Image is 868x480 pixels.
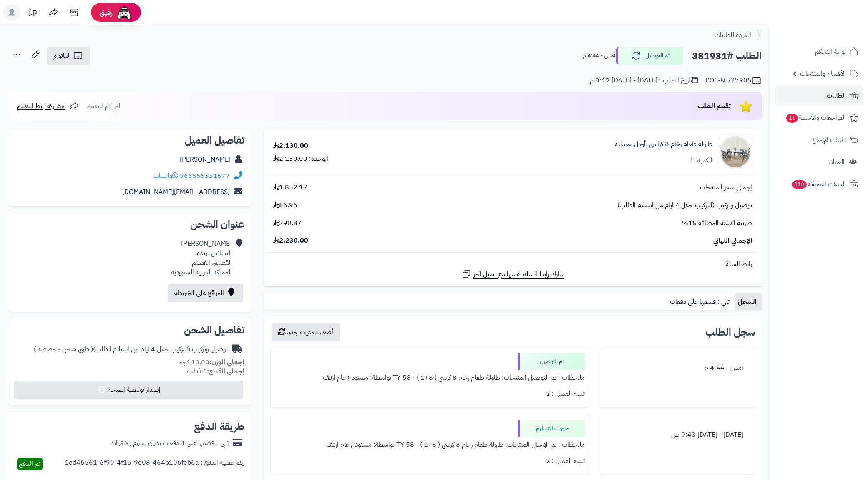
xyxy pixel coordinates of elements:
div: توصيل وتركيب (التركيب خلال 4 ايام من استلام الطلب) [34,345,228,354]
a: الطلبات [775,86,863,106]
a: [EMAIL_ADDRESS][DOMAIN_NAME] [122,187,230,197]
img: ai-face.png [116,4,133,21]
span: 11 [786,114,798,123]
a: طلبات الإرجاع [775,130,863,150]
img: logo-2.png [811,22,860,40]
div: [PERSON_NAME] البساتين بريدة، القصيم، القصيم المملكة العربية السعودية [171,239,232,277]
a: الفاتورة [47,47,90,65]
span: الإجمالي النهائي [713,236,752,246]
a: واتساب [153,171,178,181]
h2: طريقة الدفع [194,422,244,432]
div: تابي - قسّمها على 4 دفعات بدون رسوم ولا فوائد [111,438,229,448]
strong: إجمالي الوزن: [209,357,244,367]
span: السلات المتروكة [791,178,846,190]
span: لوحة التحكم [815,46,846,57]
span: رفيق [99,7,113,17]
span: تقييم الطلب [698,101,731,111]
div: رابط السلة [267,259,758,269]
div: أمس - 4:44 م [605,360,750,376]
button: تم التوصيل [616,47,683,65]
a: الموقع على الخريطة [168,284,243,302]
div: تنبيه العميل : لا [276,453,585,469]
a: السلات المتروكة810 [775,174,863,194]
span: تم الدفع [19,459,40,469]
span: الفاتورة [54,51,71,61]
span: 2,230.00 [273,236,308,246]
span: 1,852.17 [273,183,307,192]
div: خرجت للتسليم [518,420,585,437]
div: [DATE] - [DATE] 9:43 ص [605,427,750,443]
h3: سجل الطلب [705,327,755,337]
button: إصدار بوليصة الشحن [14,381,243,399]
a: [PERSON_NAME] [180,154,231,164]
span: إجمالي سعر المنتجات [700,183,752,192]
span: 86.96 [273,201,297,210]
span: طلبات الإرجاع [812,134,846,146]
h2: تفاصيل الشحن [15,325,244,335]
h2: عنوان الشحن [15,219,244,229]
a: شارك رابط السلة نفسها مع عميل آخر [461,269,564,279]
span: 290.87 [273,219,302,228]
span: لم يتم التقييم [86,101,120,111]
small: 10.00 كجم [179,357,244,367]
div: تاريخ الطلب : [DATE] - [DATE] 8:12 م [590,76,698,85]
span: الأقسام والمنتجات [800,68,846,80]
a: السجل [735,293,762,310]
div: POS-NT/27905 [705,76,762,86]
span: العملاء [828,156,845,168]
span: توصيل وتركيب (التركيب خلال 4 ايام من استلام الطلب) [617,201,752,210]
span: شارك رابط السلة نفسها مع عميل آخر [473,270,564,279]
span: مشاركة رابط التقييم [17,101,65,111]
a: العملاء [775,152,863,172]
div: 2,130.00 [273,141,308,151]
span: 810 [792,180,807,189]
span: الطلبات [827,90,846,102]
a: العودة للطلبات [715,30,762,40]
div: تنبيه العميل : لا [276,386,585,402]
a: طاولة طعام رخام 8 كراسي بأرجل معدنية [615,139,712,149]
a: المراجعات والأسئلة11 [775,108,863,128]
span: ( طرق شحن مخصصة ) [34,344,93,354]
div: رقم عملية الدفع : 1ed46561-6f99-4f15-9e08-464b106feb6a [65,458,244,470]
a: تحديثات المنصة [22,4,43,23]
h2: الطلب #381931 [692,47,762,65]
img: 1752665293-1-90x90.jpg [719,136,752,169]
strong: إجمالي القطع: [207,366,244,376]
div: ملاحظات : تم التوصيل المنتجات: طاولة طعام رخام 8 كرسي ( 8+1 ) - TY-58 بواسطة: مستودع عام ارفف [276,370,585,386]
a: لوحة التحكم [775,42,863,62]
div: تم التوصيل [518,353,585,370]
small: أمس - 4:44 م [583,52,615,60]
span: المراجعات والأسئلة [785,112,846,124]
a: 966555331677 [180,171,230,181]
span: العودة للطلبات [715,30,751,40]
span: ضريبة القيمة المضافة 15% [682,219,752,228]
button: أضف تحديث جديد [272,323,340,341]
div: الكمية: 1 [689,156,712,165]
div: الوحدة: 2,130.00 [273,154,328,164]
div: ملاحظات : تم الإرسال المنتجات: طاولة طعام رخام 8 كرسي ( 8+1 ) - TY-58 بواسطة: مستودع عام ارفف [276,437,585,453]
small: 1 قطعة [187,366,244,376]
a: تابي : قسمها على دفعات [667,293,735,310]
a: مشاركة رابط التقييم [17,101,79,111]
h2: تفاصيل العميل [15,135,244,145]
